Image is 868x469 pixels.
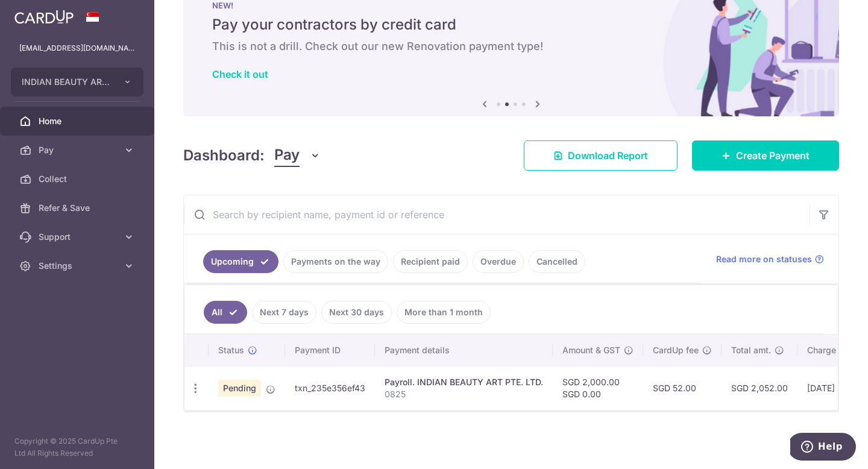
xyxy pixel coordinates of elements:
[212,15,810,34] h5: Pay your contractors by credit card
[11,68,143,96] button: INDIAN BEAUTY ART PTE. LTD.
[274,144,321,167] button: Pay
[184,195,810,234] input: Search by recipient name, payment id or reference
[716,253,812,265] span: Read more on statuses
[643,366,722,410] td: SGD 52.00
[39,202,118,214] span: Refer & Save
[722,366,797,410] td: SGD 2,052.00
[393,250,468,273] a: Recipient paid
[285,366,375,410] td: txn_235e356ef43
[321,301,392,324] a: Next 30 days
[283,250,388,273] a: Payments on the way
[39,144,118,156] span: Pay
[39,231,118,243] span: Support
[203,250,278,273] a: Upcoming
[212,68,268,80] a: Check it out
[397,301,491,324] a: More than 1 month
[716,253,824,265] a: Read more on statuses
[39,173,118,185] span: Collect
[807,344,857,356] span: Charge date
[529,250,585,273] a: Cancelled
[22,76,111,88] span: INDIAN BEAUTY ART PTE. LTD.
[375,335,553,366] th: Payment details
[736,148,810,163] span: Create Payment
[653,344,699,356] span: CardUp fee
[252,301,316,324] a: Next 7 days
[553,366,643,410] td: SGD 2,000.00 SGD 0.00
[218,380,261,397] span: Pending
[212,1,810,10] p: NEW!
[19,42,135,54] p: [EMAIL_ADDRESS][DOMAIN_NAME]
[473,250,524,273] a: Overdue
[14,10,74,24] img: CardUp
[39,260,118,272] span: Settings
[731,344,771,356] span: Total amt.
[204,301,247,324] a: All
[285,335,375,366] th: Payment ID
[562,344,620,356] span: Amount & GST
[274,144,300,167] span: Pay
[39,115,118,127] span: Home
[790,433,856,463] iframe: Opens a widget where you can find more information
[385,376,543,388] div: Payroll. INDIAN BEAUTY ART PTE. LTD.
[183,145,265,166] h4: Dashboard:
[568,148,648,163] span: Download Report
[212,39,810,54] h6: This is not a drill. Check out our new Renovation payment type!
[692,140,839,171] a: Create Payment
[385,388,543,400] p: 0825
[524,140,678,171] a: Download Report
[218,344,244,356] span: Status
